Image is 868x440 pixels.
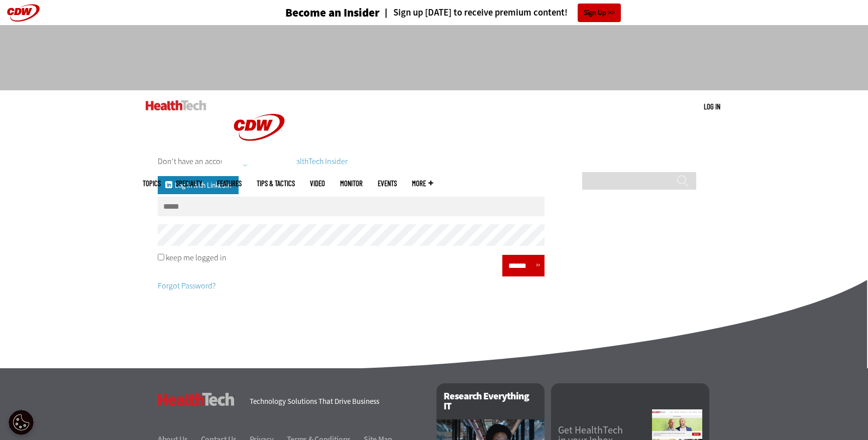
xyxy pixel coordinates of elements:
[222,157,297,167] a: CDW
[248,7,380,19] a: Become an Insider
[143,180,161,187] span: Topics
[704,102,720,111] a: Log in
[222,90,297,165] img: Home
[176,180,202,187] span: Specialty
[578,4,621,22] a: Sign Up
[378,180,397,187] a: Events
[257,180,295,187] a: Tips & Tactics
[340,180,363,187] a: MonITor
[310,180,325,187] a: Video
[285,7,380,19] h3: Become an Insider
[9,410,34,435] div: Cookie Settings
[704,101,720,112] div: User menu
[158,280,215,291] a: Forgot Password?
[380,8,568,18] a: Sign up [DATE] to receive premium content!
[412,180,433,187] span: More
[217,180,242,187] a: Features
[146,100,206,110] img: Home
[158,393,235,406] h3: HealthTech
[437,383,545,419] h2: Research Everything IT
[250,398,424,405] h4: Technology Solutions That Drive Business
[9,410,34,435] button: Open Preferences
